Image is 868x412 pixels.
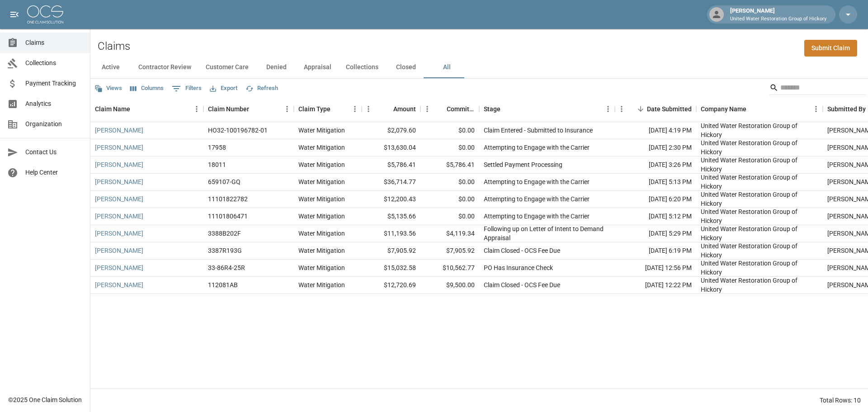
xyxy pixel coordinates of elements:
[701,96,746,122] div: Company Name
[434,103,447,115] button: Sort
[615,277,696,294] div: [DATE] 12:22 PM
[5,5,24,24] button: open drawer
[208,96,249,122] div: Claim Number
[386,57,426,78] button: Closed
[25,168,83,177] span: Help Center
[95,126,143,135] a: [PERSON_NAME]
[25,38,83,47] span: Claims
[420,260,479,277] div: $10,562.77
[615,174,696,191] div: [DATE] 5:13 PM
[809,102,823,116] button: Menu
[420,208,479,225] div: $0.00
[208,246,242,255] div: 3387R193G
[362,208,420,225] div: $5,135.66
[615,191,696,208] div: [DATE] 6:20 PM
[362,122,420,139] div: $2,079.60
[479,96,615,122] div: Stage
[348,102,362,116] button: Menu
[420,242,479,260] div: $7,905.92
[208,160,226,169] div: 18011
[746,103,759,115] button: Sort
[92,81,124,95] button: Views
[601,102,615,116] button: Menu
[27,5,63,24] img: ocs-logo-white-transparent.png
[90,57,868,78] div: dynamic tabs
[701,259,818,277] div: United Water Restoration Group of Hickory
[208,177,241,186] div: 659107-GQ
[95,212,143,221] a: [PERSON_NAME]
[420,102,434,116] button: Menu
[198,57,256,78] button: Customer Care
[95,229,143,238] a: [PERSON_NAME]
[298,194,345,204] div: Water Mitigation
[701,173,818,191] div: United Water Restoration Group of Hickory
[298,280,345,289] div: Water Mitigation
[362,225,420,242] div: $11,193.56
[298,229,345,238] div: Water Mitigation
[484,143,590,152] div: Attempting to Engage with the Carrier
[95,246,143,255] a: [PERSON_NAME]
[701,242,818,260] div: United Water Restoration Group of Hickory
[701,138,818,156] div: United Water Restoration Group of Hickory
[484,212,590,221] div: Attempting to Engage with the Carrier
[208,81,240,95] button: Export
[615,225,696,242] div: [DATE] 5:29 PM
[95,280,143,289] a: [PERSON_NAME]
[208,263,245,272] div: 33-86R4-25R
[25,147,83,157] span: Contact Us
[298,96,330,122] div: Claim Type
[294,96,362,122] div: Claim Type
[98,40,130,53] h2: Claims
[208,143,226,152] div: 17958
[484,160,562,169] div: Settled Payment Processing
[615,242,696,260] div: [DATE] 6:19 PM
[203,96,294,122] div: Claim Number
[634,103,647,115] button: Sort
[615,260,696,277] div: [DATE] 12:56 PM
[95,194,143,204] a: [PERSON_NAME]
[726,6,830,23] div: [PERSON_NAME]
[170,81,204,96] button: Show filters
[362,191,420,208] div: $12,200.43
[298,160,345,169] div: Water Mitigation
[484,263,553,272] div: PO Has Insurance Check
[615,102,628,116] button: Menu
[95,143,143,152] a: [PERSON_NAME]
[420,139,479,156] div: $0.00
[820,396,861,405] div: Total Rows: 10
[420,277,479,294] div: $9,500.00
[769,81,866,97] div: Search
[298,212,345,221] div: Water Mitigation
[484,96,500,122] div: Stage
[362,139,420,156] div: $13,630.04
[484,177,590,186] div: Attempting to Engage with the Carrier
[208,194,248,204] div: 11101822782
[696,96,823,122] div: Company Name
[8,395,82,404] div: © 2025 One Claim Solution
[90,96,203,122] div: Claim Name
[130,103,143,115] button: Sort
[362,96,420,122] div: Amount
[362,277,420,294] div: $12,720.69
[208,126,268,135] div: HO32-100196782-01
[447,96,475,122] div: Committed Amount
[701,156,818,174] div: United Water Restoration Group of Hickory
[362,260,420,277] div: $15,032.58
[615,208,696,225] div: [DATE] 5:12 PM
[701,190,818,208] div: United Water Restoration Group of Hickory
[298,263,345,272] div: Water Mitigation
[362,102,375,116] button: Menu
[615,96,696,122] div: Date Submitted
[208,280,238,289] div: 112081AB
[393,96,416,122] div: Amount
[701,276,818,294] div: United Water Restoration Group of Hickory
[484,194,590,204] div: Attempting to Engage with the Carrier
[95,263,143,272] a: [PERSON_NAME]
[298,177,345,186] div: Water Mitigation
[95,96,130,122] div: Claim Name
[90,57,131,78] button: Active
[243,81,280,95] button: Refresh
[804,40,857,57] a: Submit Claim
[484,224,610,242] div: Following up on Letter of Intent to Demand Appraisal
[426,57,467,78] button: All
